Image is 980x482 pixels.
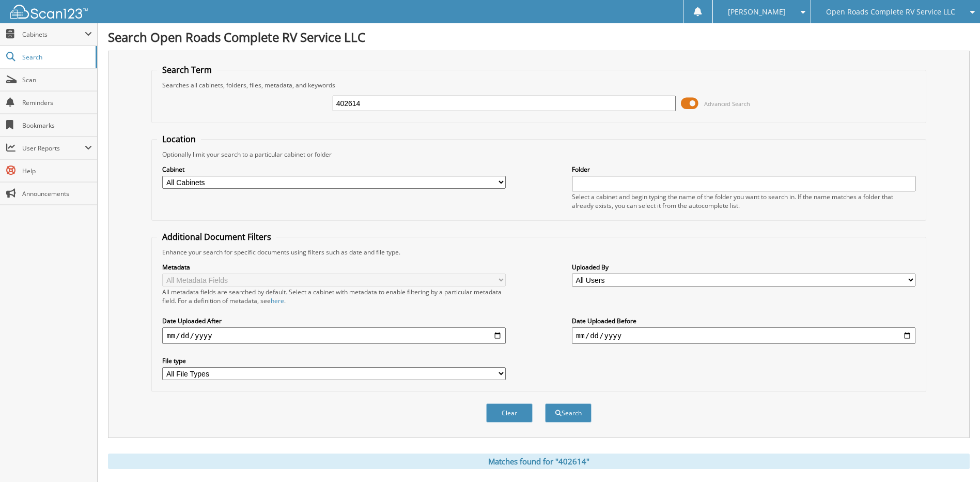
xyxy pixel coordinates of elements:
[22,30,85,39] span: Cabinets
[157,81,920,89] div: Searches all cabinets, folders, files, metadata, and keywords
[157,248,920,257] div: Enhance your search for specific documents using filters such as date and file type.
[728,9,786,15] span: [PERSON_NAME]
[572,327,915,344] input: end
[157,150,920,159] div: Optionally limit your search to a particular cabinet or folder
[157,231,276,243] legend: Additional Document Filters
[162,263,506,272] label: Metadata
[572,192,915,210] div: Select a cabinet and begin typing the name of the folder you want to search in. If the name match...
[22,121,92,130] span: Bookmarks
[545,403,592,423] button: Search
[22,189,92,198] span: Announcements
[162,288,506,305] div: All metadata fields are searched by default. Select a cabinet with metadata to enable filtering b...
[22,98,92,107] span: Reminders
[108,28,970,46] h1: Search Open Roads Complete RV Service LLC
[162,165,506,174] label: Cabinet
[572,317,915,325] label: Date Uploaded Before
[572,165,915,174] label: Folder
[162,327,506,344] input: start
[22,144,85,153] span: User Reports
[572,263,915,272] label: Uploaded By
[22,53,90,62] span: Search
[826,9,955,15] span: Open Roads Complete RV Service LLC
[157,133,201,145] legend: Location
[704,100,750,108] span: Advanced Search
[157,64,217,76] legend: Search Term
[10,5,88,19] img: scan123-logo-white.svg
[108,454,970,469] div: Matches found for "402614"
[22,167,92,175] span: Help
[22,76,92,84] span: Scan
[162,317,506,325] label: Date Uploaded After
[271,296,284,305] a: here
[486,403,533,423] button: Clear
[162,356,506,365] label: File type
